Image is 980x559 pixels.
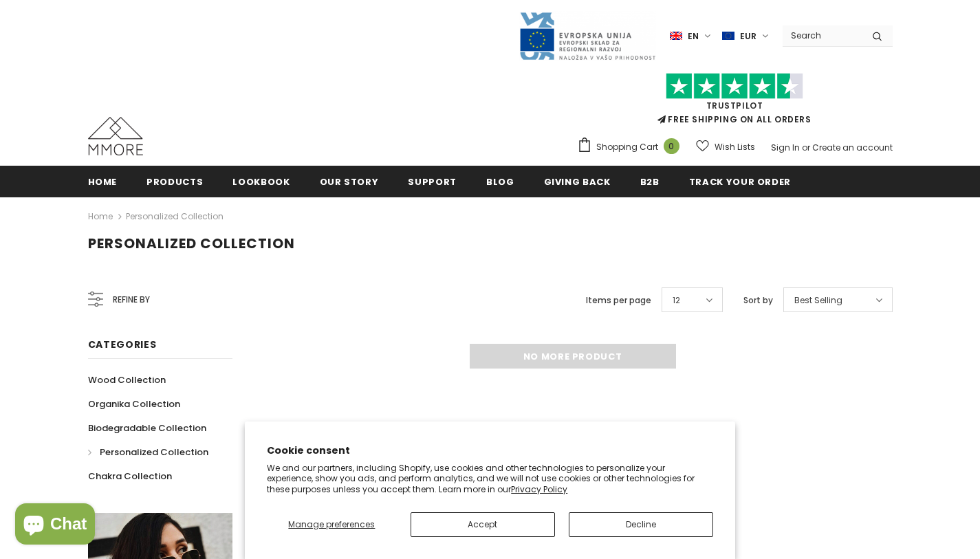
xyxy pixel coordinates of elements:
a: Personalized Collection [88,440,208,464]
a: B2B [640,166,660,197]
span: FREE SHIPPING ON ALL ORDERS [577,79,893,125]
button: Decline [569,512,713,537]
inbox-online-store-chat: Shopify online store chat [11,503,99,548]
button: Manage preferences [267,512,396,537]
a: Track your order [689,166,791,197]
a: Personalized Collection [126,210,224,222]
span: Personalized Collection [88,234,295,253]
span: Best Selling [794,294,842,307]
span: Organika Collection [88,397,180,410]
p: We and our partners, including Shopify, use cookies and other technologies to personalize your ex... [267,463,713,495]
span: en [688,30,699,43]
span: 12 [673,294,680,307]
a: Home [88,166,118,197]
label: Items per page [586,294,651,307]
span: 0 [664,138,679,154]
img: i-lang-1.png [670,30,682,42]
span: Blog [486,175,514,188]
a: Our Story [320,166,379,197]
span: Categories [88,338,157,351]
span: Products [146,175,203,188]
a: Giving back [544,166,611,197]
span: Chakra Collection [88,470,172,483]
a: Sign In [771,142,800,153]
span: Shopping Cart [596,140,658,154]
a: Organika Collection [88,392,180,416]
input: Search Site [783,25,862,45]
span: Personalized Collection [100,446,208,459]
a: Shopping Cart 0 [577,137,686,157]
span: Lookbook [232,175,290,188]
span: or [802,142,810,153]
h2: Cookie consent [267,443,713,458]
a: Create an account [812,142,893,153]
span: Home [88,175,118,188]
a: Home [88,208,113,225]
span: Refine by [113,292,150,307]
span: Giving back [544,175,611,188]
a: Privacy Policy [511,483,567,495]
span: Our Story [320,175,379,188]
img: Javni Razpis [519,11,656,61]
a: Javni Razpis [519,30,656,41]
span: Biodegradable Collection [88,421,206,435]
span: Wish Lists [715,140,755,154]
a: Lookbook [232,166,290,197]
img: Trust Pilot Stars [666,73,803,100]
img: MMORE Cases [88,117,143,155]
a: Blog [486,166,514,197]
button: Accept [411,512,555,537]
a: Wood Collection [88,368,166,392]
a: Biodegradable Collection [88,416,206,440]
span: support [408,175,457,188]
span: EUR [740,30,756,43]
span: Manage preferences [288,518,375,530]
a: support [408,166,457,197]
a: Trustpilot [706,100,763,111]
span: Wood Collection [88,373,166,386]
span: Track your order [689,175,791,188]
label: Sort by [743,294,773,307]
span: B2B [640,175,660,188]
a: Wish Lists [696,135,755,159]
a: Products [146,166,203,197]
a: Chakra Collection [88,464,172,488]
